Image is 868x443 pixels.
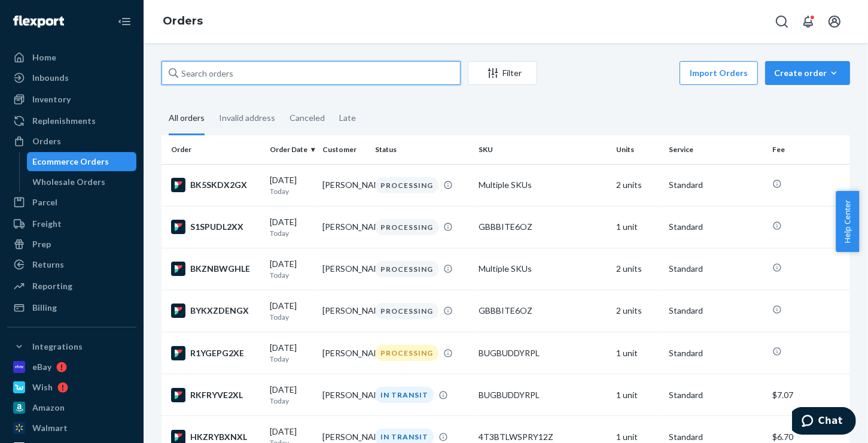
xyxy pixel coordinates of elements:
td: [PERSON_NAME] [318,290,370,332]
div: BUGBUDDYRPL [479,389,607,401]
img: Flexport logo [13,16,64,28]
div: IN TRANSIT [375,387,434,403]
p: Standard [669,221,763,233]
th: Order Date [265,135,318,164]
div: Customer [322,144,366,154]
button: Import Orders [680,61,758,85]
div: R1YGEPG2XE [171,346,260,360]
p: Standard [669,263,763,275]
td: 2 units [611,290,664,332]
td: 1 unit [611,332,664,374]
a: Replenishments [7,111,136,131]
button: Help Center [836,191,859,252]
div: Inventory [32,93,71,105]
div: eBay [32,361,51,373]
div: Orders [32,135,61,147]
div: Invalid address [219,102,275,133]
a: Inbounds [7,68,136,87]
div: GBBBITE6OZ [479,221,607,233]
td: 2 units [611,164,664,206]
a: eBay [7,357,136,377]
div: [DATE] [270,384,313,406]
div: PROCESSING [375,177,438,193]
div: Freight [32,218,62,230]
td: 1 unit [611,374,664,416]
div: Filter [468,67,537,79]
div: Reporting [32,280,72,292]
a: Inventory [7,90,136,109]
div: [DATE] [270,216,313,238]
a: Home [7,48,136,67]
button: Close Navigation [112,10,136,34]
a: Billing [7,298,136,317]
th: Fee [768,135,850,164]
p: Standard [669,389,763,401]
div: PROCESSING [375,261,438,277]
div: PROCESSING [375,345,438,361]
td: [PERSON_NAME] [318,206,370,248]
a: Parcel [7,193,136,212]
iframe: Opens a widget where you can chat to one of our agents [792,407,856,437]
div: RKFRYVE2XL [171,388,260,402]
p: Today [270,312,313,322]
td: 2 units [611,248,664,290]
div: BKZNBWGHLE [171,262,260,276]
a: Wish [7,378,136,397]
div: 4T3BTLWSPRY12Z [479,431,607,443]
td: [PERSON_NAME] [318,248,370,290]
td: Multiple SKUs [474,248,611,290]
button: Open Search Box [770,10,794,34]
div: PROCESSING [375,219,438,235]
div: Integrations [32,341,83,353]
a: Walmart [7,418,136,438]
div: Home [32,51,56,63]
div: Prep [32,238,51,250]
td: [PERSON_NAME] [318,164,370,206]
div: Late [339,102,356,133]
p: Standard [669,347,763,359]
p: Standard [669,179,763,191]
div: Wholesale Orders [33,176,106,188]
button: Filter [468,61,537,85]
div: All orders [169,102,205,135]
div: Replenishments [32,115,96,127]
th: Status [370,135,474,164]
p: Today [270,396,313,406]
div: [DATE] [270,258,313,280]
ol: breadcrumbs [153,4,212,39]
th: Order [162,135,265,164]
div: Parcel [32,196,57,208]
p: Today [270,186,313,196]
th: Service [664,135,768,164]
div: S1SPUDL2XX [171,220,260,234]
th: Units [611,135,664,164]
div: Ecommerce Orders [33,156,109,168]
div: Wish [32,381,53,393]
td: $7.07 [768,374,850,416]
a: Amazon [7,398,136,417]
td: Multiple SKUs [474,164,611,206]
div: Walmart [32,422,68,434]
a: Prep [7,235,136,254]
div: BYKXZDENGX [171,304,260,318]
button: Open account menu [823,10,846,34]
p: Standard [669,431,763,443]
a: Ecommerce Orders [27,152,137,171]
div: Returns [32,259,64,271]
th: SKU [474,135,611,164]
td: [PERSON_NAME] [318,374,370,416]
div: [DATE] [270,300,313,322]
div: BK5SKDX2GX [171,178,260,192]
a: Freight [7,214,136,233]
div: PROCESSING [375,303,438,319]
div: Canceled [290,102,325,133]
a: Reporting [7,277,136,296]
p: Today [270,354,313,364]
td: 1 unit [611,206,664,248]
div: BUGBUDDYRPL [479,347,607,359]
div: Create order [774,67,841,79]
div: [DATE] [270,342,313,364]
button: Open notifications [796,10,820,34]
